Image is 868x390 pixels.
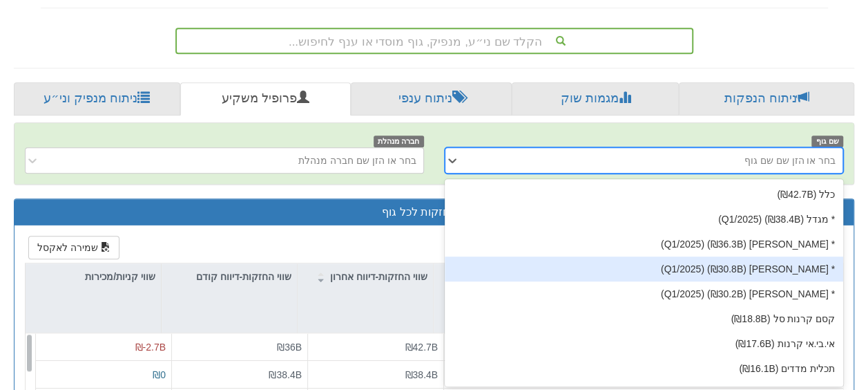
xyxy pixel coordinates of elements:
[445,257,844,281] div: * [PERSON_NAME] (₪30.8B) (Q1/2025)
[25,206,843,219] h3: סה״כ החזקות לכל גוף
[405,342,438,353] span: ₪42.7B
[28,236,119,259] button: שמירה לאקסל
[135,342,166,353] span: ₪-2.7B
[445,331,844,356] div: אי.בי.אי קרנות (₪17.6B)
[14,82,180,115] a: ניתוח מנפיק וני״ע
[405,369,438,380] span: ₪38.4B
[445,356,844,381] div: תכלית מדדים (₪16.1B)
[298,154,416,167] div: בחר או הזן שם חברה מנהלת
[445,281,844,306] div: * [PERSON_NAME] (₪30.2B) (Q1/2025)
[512,82,679,115] a: מגמות שוק
[177,29,692,53] div: הקלד שם ני״ע, מנפיק, גוף מוסדי או ענף לחיפוש...
[445,207,844,232] div: * מגדל (₪38.4B) (Q1/2025)
[374,136,424,147] span: חברה מנהלת
[445,182,844,207] div: כלל (₪42.7B)
[298,263,433,290] div: שווי החזקות-דיווח אחרון
[679,82,854,115] a: ניתוח הנפקות
[744,154,836,167] div: בחר או הזן שם שם גוף
[277,342,302,353] span: ₪36B
[25,263,161,290] div: שווי קניות/מכירות
[153,369,166,380] span: ₪0
[445,232,844,257] div: * [PERSON_NAME] (₪36.3B) (Q1/2025)
[269,369,302,380] span: ₪38.4B
[351,82,512,115] a: ניתוח ענפי
[180,82,351,115] a: פרופיל משקיע
[162,263,297,290] div: שווי החזקות-דיווח קודם
[811,136,843,147] span: שם גוף
[445,306,844,331] div: קסם קרנות סל (₪18.8B)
